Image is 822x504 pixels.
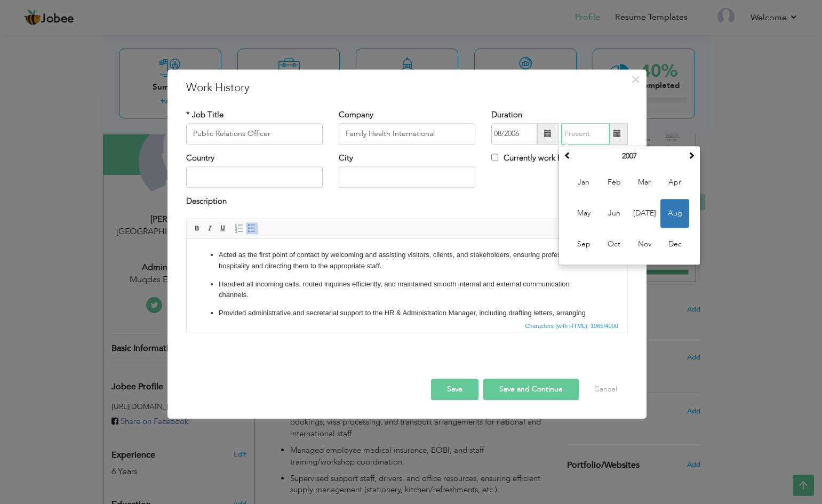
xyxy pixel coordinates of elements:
[660,199,689,228] span: Aug
[631,70,640,89] span: ×
[191,222,203,234] a: Bold
[523,321,621,331] div: Statistics
[186,196,227,207] label: Description
[688,151,695,159] span: Next Year
[186,153,214,164] label: Country
[627,71,644,88] button: Close
[339,153,353,164] label: City
[660,168,689,197] span: Apr
[564,151,571,159] span: Previous Year
[630,230,659,259] span: Nov
[246,222,258,234] a: Insert/Remove Bulleted List
[584,379,628,400] button: Cancel
[569,230,598,259] span: Sep
[339,109,373,121] label: Company
[431,379,478,400] button: Save
[233,222,245,234] a: Insert/Remove Numbered List
[600,230,628,259] span: Oct
[569,199,598,228] span: May
[630,168,659,197] span: Mar
[491,154,498,161] input: Currently work here
[491,109,522,121] label: Duration
[660,230,689,259] span: Dec
[630,199,659,228] span: [DATE]
[186,109,224,121] label: * Job Title
[186,80,628,96] h3: Work History
[32,69,409,91] p: Provided administrative and secretarial support to the HR & Administration Manager, including dra...
[600,199,628,228] span: Jun
[187,239,627,319] iframe: Rich Text Editor, workEditor
[204,222,216,234] a: Italic
[217,222,229,234] a: Underline
[491,123,537,145] input: From
[561,123,610,145] input: Present
[491,153,573,164] label: Currently work here
[600,168,628,197] span: Feb
[569,168,598,197] span: Jan
[574,148,685,164] th: Select Year
[483,379,579,400] button: Save and Continue
[523,321,620,331] span: Characters (with HTML): 1065/4000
